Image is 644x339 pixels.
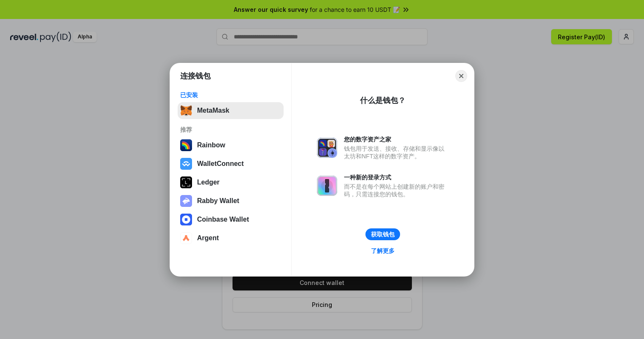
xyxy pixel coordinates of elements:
button: Coinbase Wallet [178,211,284,228]
button: Ledger [178,174,284,191]
div: 了解更多 [371,247,395,255]
img: svg+xml,%3Csvg%20xmlns%3D%22http%3A%2F%2Fwww.w3.org%2F2000%2Fsvg%22%20width%3D%2228%22%20height%3... [180,176,192,188]
img: svg+xml,%3Csvg%20width%3D%2228%22%20height%3D%2228%22%20viewBox%3D%220%200%2028%2028%22%20fill%3D... [180,214,192,225]
div: 推荐 [180,126,281,133]
h1: 连接钱包 [180,71,211,81]
img: svg+xml,%3Csvg%20fill%3D%22none%22%20height%3D%2233%22%20viewBox%3D%220%200%2035%2033%22%20width%... [180,105,192,117]
a: 了解更多 [366,245,400,256]
div: Coinbase Wallet [197,216,249,223]
button: Rabby Wallet [178,193,284,209]
button: Close [455,70,467,82]
div: Argent [197,234,219,242]
div: 一种新的登录方式 [344,174,449,181]
div: Ledger [197,179,219,186]
div: 您的数字资产之家 [344,136,449,143]
img: svg+xml,%3Csvg%20xmlns%3D%22http%3A%2F%2Fwww.w3.org%2F2000%2Fsvg%22%20fill%3D%22none%22%20viewBox... [180,195,192,207]
button: MetaMask [178,102,284,119]
div: 已安装 [180,91,281,99]
button: Argent [178,230,284,247]
img: svg+xml,%3Csvg%20width%3D%2228%22%20height%3D%2228%22%20viewBox%3D%220%200%2028%2028%22%20fill%3D... [180,158,192,170]
div: Rabby Wallet [197,197,239,205]
img: svg+xml,%3Csvg%20width%3D%22120%22%20height%3D%22120%22%20viewBox%3D%220%200%20120%20120%22%20fil... [180,139,192,151]
button: Rainbow [178,137,284,154]
img: svg+xml,%3Csvg%20width%3D%2228%22%20height%3D%2228%22%20viewBox%3D%220%200%2028%2028%22%20fill%3D... [180,232,192,244]
div: Rainbow [197,141,225,149]
div: 而不是在每个网站上创建新的账户和密码，只需连接您的钱包。 [344,183,449,198]
div: 什么是钱包？ [360,95,406,106]
button: 获取钱包 [365,228,400,240]
div: 钱包用于发送、接收、存储和显示像以太坊和NFT这样的数字资产。 [344,145,449,160]
div: WalletConnect [197,160,244,168]
div: 获取钱包 [371,231,395,238]
img: svg+xml,%3Csvg%20xmlns%3D%22http%3A%2F%2Fwww.w3.org%2F2000%2Fsvg%22%20fill%3D%22none%22%20viewBox... [317,138,337,158]
button: WalletConnect [178,155,284,172]
div: MetaMask [197,107,229,114]
img: svg+xml,%3Csvg%20xmlns%3D%22http%3A%2F%2Fwww.w3.org%2F2000%2Fsvg%22%20fill%3D%22none%22%20viewBox... [317,176,337,196]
